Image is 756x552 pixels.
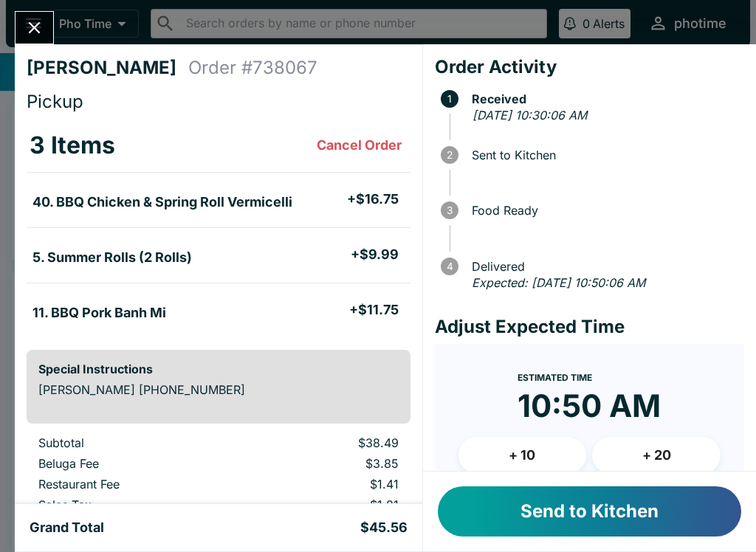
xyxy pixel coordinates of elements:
[188,57,317,79] h4: Order # 738067
[351,246,399,263] h5: + $9.99
[253,477,398,491] p: $1.41
[518,387,661,425] time: 10:50 AM
[360,519,408,537] h5: $45.56
[16,12,53,44] button: Close
[464,92,744,106] span: Received
[446,261,453,272] text: 4
[38,497,230,512] p: Sales Tax
[27,57,188,79] h4: [PERSON_NAME]
[27,435,410,518] table: orders table
[38,456,230,471] p: Beluga Fee
[32,304,166,322] h5: 11. BBQ Pork Banh Mi
[592,437,721,474] button: + 20
[435,56,744,78] h4: Order Activity
[447,204,453,216] text: 3
[27,119,410,338] table: orders table
[447,93,452,105] text: 1
[253,497,398,512] p: $1.81
[30,131,115,160] h3: 3 Items
[447,149,453,161] text: 2
[38,477,230,491] p: Restaurant Fee
[464,148,744,162] span: Sent to Kitchen
[253,456,398,471] p: $3.85
[464,204,744,217] span: Food Ready
[27,91,83,112] span: Pickup
[349,301,399,319] h5: + $11.75
[253,435,398,450] p: $38.49
[38,362,399,376] h6: Special Instructions
[472,275,645,290] em: Expected: [DATE] 10:50:06 AM
[472,108,587,123] em: [DATE] 10:30:06 AM
[347,190,399,208] h5: + $16.75
[464,260,744,273] span: Delivered
[518,372,592,383] span: Estimated Time
[435,316,744,338] h4: Adjust Expected Time
[311,131,408,160] button: Cancel Order
[32,249,192,266] h5: 5. Summer Rolls (2 Rolls)
[38,435,230,450] p: Subtotal
[438,486,741,537] button: Send to Kitchen
[38,382,399,397] p: [PERSON_NAME] [PHONE_NUMBER]
[30,519,104,537] h5: Grand Total
[32,193,292,211] h5: 40. BBQ Chicken & Spring Roll Vermicelli
[458,437,587,474] button: + 10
